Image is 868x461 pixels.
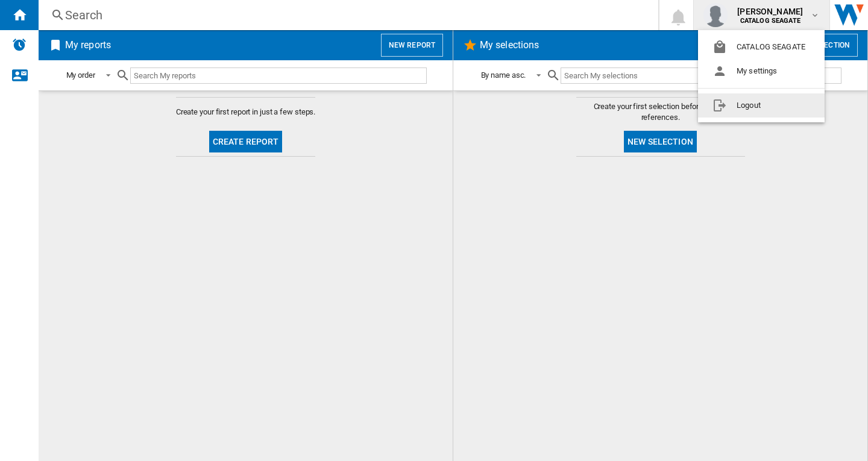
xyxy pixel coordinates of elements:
[698,59,825,83] button: My settings
[698,93,825,118] button: Logout
[698,35,825,59] button: CATALOG SEAGATE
